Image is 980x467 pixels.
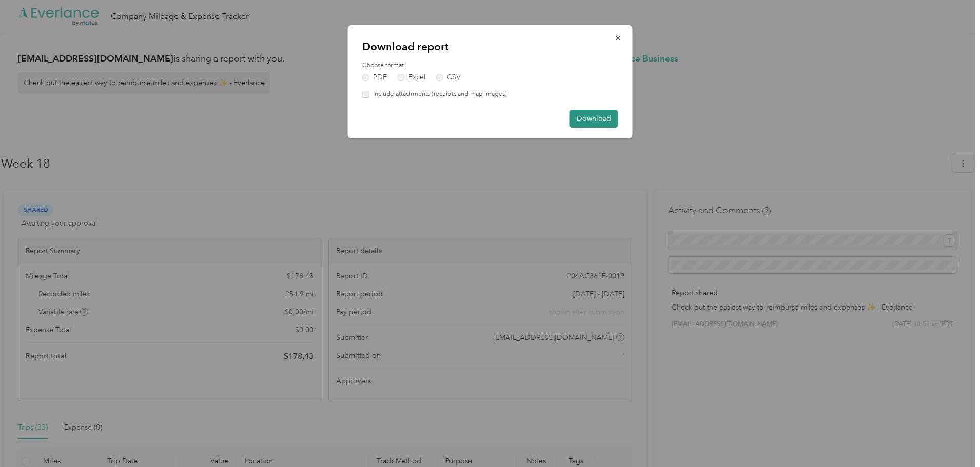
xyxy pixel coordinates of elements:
[398,74,425,81] label: Excel
[570,110,618,128] button: Download
[362,39,618,54] p: Download report
[369,90,507,99] label: Include attachments (receipts and map images)
[436,74,461,81] label: CSV
[362,74,387,81] label: PDF
[362,61,618,70] label: Choose format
